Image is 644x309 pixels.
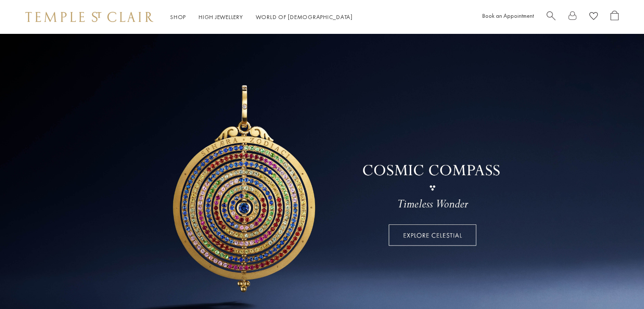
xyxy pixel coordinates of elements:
[611,11,619,24] a: Open Shopping Bag
[256,13,353,21] a: World of [DEMOGRAPHIC_DATA]World of [DEMOGRAPHIC_DATA]
[482,12,534,19] a: Book an Appointment
[602,269,636,301] iframe: Gorgias live chat messenger
[547,11,556,24] a: Search
[25,12,153,22] img: Temple St. Clair
[170,12,353,22] nav: Main navigation
[199,13,243,21] a: High JewelleryHigh Jewellery
[170,13,186,21] a: ShopShop
[589,11,598,24] a: View Wishlist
